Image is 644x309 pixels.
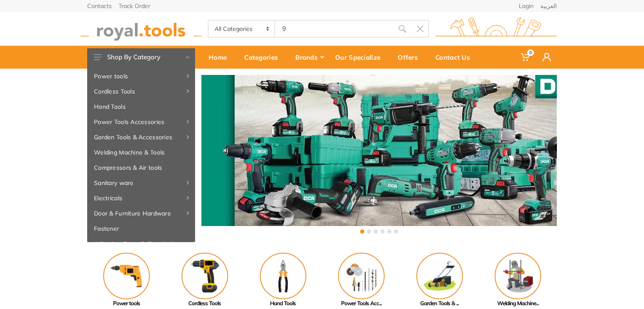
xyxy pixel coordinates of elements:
img: Royal - Garden Tools & Accessories [416,253,463,299]
a: Our Specialize [329,46,392,69]
a: Power Tools Acc... [322,253,400,308]
a: Fastener [87,221,195,236]
a: Electricals [87,190,195,206]
img: Royal - Power Tools Accessories [338,253,385,299]
a: Home [203,46,238,69]
div: Power tools [87,299,165,308]
a: Power tools [87,253,165,308]
a: Categories [238,46,289,69]
div: Garden Tools & ... [400,299,479,308]
a: Track Order [118,3,150,9]
a: Welding Machine & Tools [87,145,195,160]
a: Welding Machine... [479,253,557,308]
img: royal.tools Logo [80,17,202,41]
a: Door & Furniture Hardware [87,206,195,221]
input: Site search [275,20,394,38]
div: Categories [238,48,289,66]
div: Brands [289,48,329,66]
a: Hand Tools [244,253,322,308]
img: Royal - Power tools [103,253,150,299]
img: royal.tools Logo [435,17,557,41]
a: Compressors & Air tools [87,160,195,175]
span: 0 [527,50,534,56]
div: Welding Machine... [479,299,557,308]
div: Our Specialize [329,48,392,66]
a: Power Tools Accessories [87,114,195,130]
a: Garden Tools & ... [400,253,479,308]
img: Royal - Cordless Tools [182,253,228,299]
a: Contacts [87,3,112,9]
select: Category [209,21,275,37]
div: Cordless Tools [165,299,244,308]
a: Garden Tools & Accessories [87,130,195,145]
button: Shop By Category [87,48,195,66]
a: Contact Us [429,46,482,69]
a: Cordless Tools [87,84,195,99]
a: Sanitary ware [87,175,195,190]
img: Royal - Hand Tools [260,253,306,299]
div: Hand Tools [244,299,322,308]
a: Hand Tools [87,99,195,114]
div: Home [203,48,238,66]
div: Power Tools Acc... [322,299,400,308]
img: Royal - Welding Machine & Tools [495,253,541,299]
a: Cordless Tools [165,253,244,308]
div: Offers [392,48,429,66]
a: Power tools [87,69,195,84]
a: العربية [540,3,557,9]
a: Offers [392,46,429,69]
a: Adhesive, Spray & Chemical [87,236,195,251]
div: Contact Us [429,48,482,66]
a: Login [519,3,534,9]
a: 0 [515,46,537,69]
